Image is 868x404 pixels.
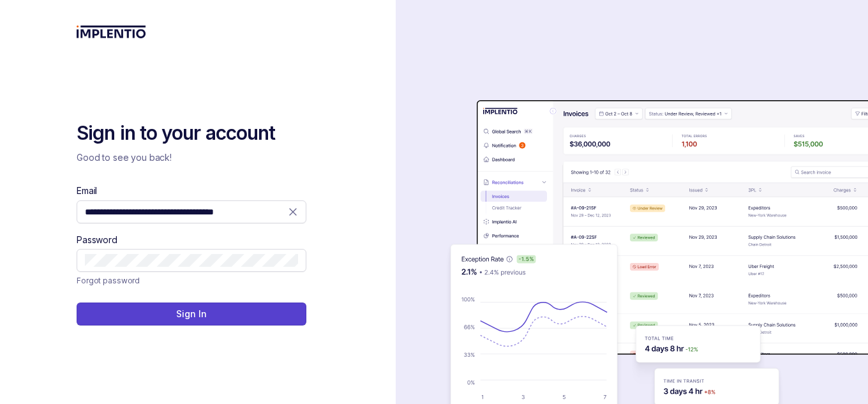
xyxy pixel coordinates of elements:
label: Password [77,234,117,246]
p: Good to see you back! [77,151,306,164]
h2: Sign in to your account [77,121,306,146]
a: Link Forgot password [77,274,140,287]
button: Sign In [77,303,306,325]
p: Forgot password [77,274,140,287]
label: Email [77,184,97,197]
p: Sign In [176,308,206,320]
img: logo [77,26,146,38]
